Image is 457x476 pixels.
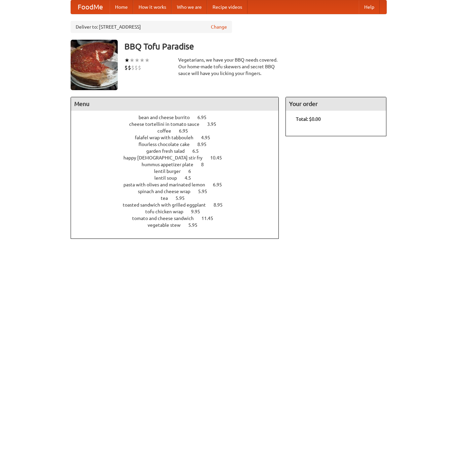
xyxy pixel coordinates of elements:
[128,64,131,71] li: $
[172,0,207,14] a: Who we are
[123,182,234,187] a: pasta with olives and marinated lemon 6.95
[139,142,196,147] span: flourless chocolate cake
[286,97,386,111] h4: Your order
[123,182,212,187] span: pasta with olives and marinated lemon
[185,175,198,181] span: 4.5
[359,0,380,14] a: Help
[142,162,200,167] span: hummus appetizer plate
[71,21,232,33] div: Deliver to: [STREET_ADDRESS]
[179,128,195,134] span: 6.95
[201,162,211,167] span: 8
[139,142,219,147] a: flourless chocolate cake 8.95
[123,202,235,208] a: toasted sandwich with grilled eggplant 8.95
[148,222,210,228] a: vegetable stew 5.95
[161,195,175,201] span: tea
[154,169,187,174] span: lentil burger
[207,0,247,14] a: Recipe videos
[154,175,203,181] a: lentil soup 4.5
[124,40,387,53] h3: BBQ Tofu Paradise
[138,189,220,194] a: spinach and cheese wrap 5.95
[132,216,226,221] a: tomato and cheese sandwich 11.45
[138,189,197,194] span: spinach and cheese wrap
[192,148,205,154] span: 6.5
[110,0,133,14] a: Home
[154,175,184,181] span: lentil soup
[296,116,321,122] b: Total: $0.00
[213,182,229,187] span: 6.95
[140,57,145,64] li: ★
[123,155,209,160] span: happy [DEMOGRAPHIC_DATA] stir fry
[210,155,229,160] span: 10.45
[145,57,150,64] li: ★
[129,121,229,127] a: cheese tortellini in tomato sauce 3.95
[135,64,138,71] li: $
[176,195,191,201] span: 5.95
[132,216,200,221] span: tomato and cheese sandwich
[145,209,213,214] a: tofu chicken wrap 9.95
[198,189,214,194] span: 5.95
[148,222,187,228] span: vegetable stew
[71,97,279,111] h4: Menu
[139,115,219,120] a: bean and cheese burrito 6.95
[146,148,211,154] a: garden fresh salad 6.5
[211,24,227,30] a: Change
[146,148,191,154] span: garden fresh salad
[178,57,279,77] div: Vegetarians, we have your BBQ needs covered. Our home-made tofu skewers and secret BBQ sauce will...
[214,202,229,208] span: 8.95
[123,202,213,208] span: toasted sandwich with grilled eggplant
[142,162,216,167] a: hummus appetizer plate 8
[123,155,234,160] a: happy [DEMOGRAPHIC_DATA] stir fry 10.45
[124,64,128,71] li: $
[139,115,196,120] span: bean and cheese burrito
[124,57,129,64] li: ★
[161,195,197,201] a: tea 5.95
[145,209,190,214] span: tofu chicken wrap
[191,209,207,214] span: 9.95
[129,57,135,64] li: ★
[138,64,141,71] li: $
[154,169,203,174] a: lentil burger 6
[157,128,178,134] span: coffee
[201,135,217,140] span: 4.95
[133,0,172,14] a: How it works
[201,216,220,221] span: 11.45
[135,57,140,64] li: ★
[197,115,213,120] span: 6.95
[188,169,198,174] span: 6
[129,121,206,127] span: cheese tortellini in tomato sauce
[131,64,135,71] li: $
[197,142,213,147] span: 8.95
[71,0,110,14] a: FoodMe
[135,135,200,140] span: falafel wrap with tabbouleh
[157,128,200,134] a: coffee 6.95
[135,135,223,140] a: falafel wrap with tabbouleh 4.95
[71,40,118,90] img: angular.jpg
[188,222,204,228] span: 5.95
[207,121,223,127] span: 3.95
